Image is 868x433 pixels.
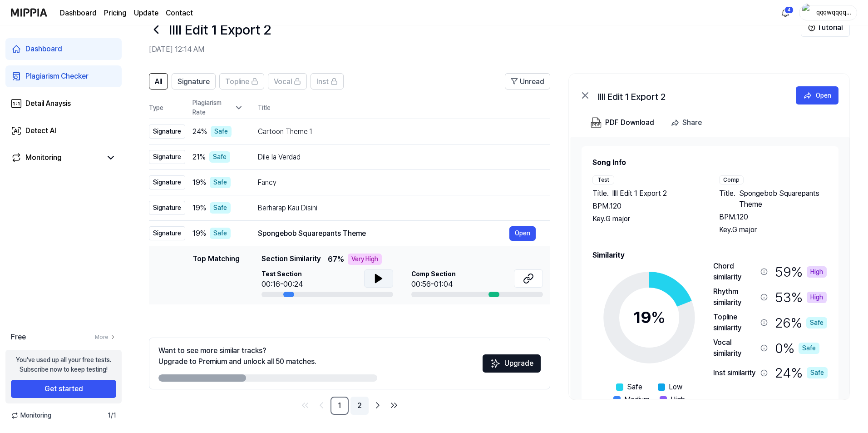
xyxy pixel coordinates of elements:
span: High [671,394,685,405]
div: PDF Download [605,117,654,129]
a: Monitoring [11,152,102,163]
div: Inst similarity [713,368,757,378]
div: Safe [211,126,232,137]
h2: Similarity [592,250,828,261]
div: Berharap Kau Disini [258,203,536,214]
a: 1 [330,397,349,415]
div: 0 % [775,337,819,359]
div: Vocal similarity [713,337,757,359]
img: Help [808,24,815,31]
div: Top Matching [192,254,240,297]
div: Chord similarity [713,261,757,283]
img: PDF Download [591,117,602,128]
div: High [807,292,827,303]
div: 00:16-00:24 [261,279,303,290]
button: All [149,73,168,90]
a: Plagiarism Checker [5,65,122,87]
div: Rhythm similarity [713,286,757,308]
div: Cartoon Theme 1 [258,126,536,137]
img: Sparkles [490,358,501,369]
button: Tutorial [801,19,850,37]
a: Dashboard [60,8,97,19]
div: Signature [149,201,185,215]
div: Spongebob Squarepants Theme [258,228,509,239]
div: Share [682,117,702,129]
button: Open [796,86,838,105]
a: More [95,333,116,341]
div: Test [592,175,614,184]
img: 알림 [780,7,791,18]
span: Free [11,332,26,343]
div: llll Edit 1 Export 2 [598,90,779,101]
div: Dashboard [25,44,62,55]
div: 24 % [775,363,828,383]
img: profile [802,4,813,22]
a: Contact [166,8,193,19]
div: Want to see more similar tracks? Upgrade to Premium and unlock all 50 matches. [158,345,316,367]
th: Title [258,97,550,119]
div: Dile la Verdad [258,152,536,163]
span: Comp Section [411,269,456,279]
nav: pagination [149,397,550,415]
button: Signature [172,73,216,90]
div: Topline similarity [713,312,757,333]
div: Detect AI [25,125,56,136]
div: Safe [209,151,230,163]
div: Safe [210,228,231,239]
div: Signature [149,150,185,164]
div: Very High [348,254,382,265]
a: Go to first page [298,398,312,413]
span: Signature [178,76,210,87]
span: Safe [627,382,642,393]
button: Inst [311,73,344,90]
a: Go to previous page [314,398,329,413]
div: High [807,266,827,278]
div: 19 [633,305,666,330]
a: Detect AI [5,120,122,142]
h2: Song Info [592,157,828,168]
a: Song InfoTestTitle.llll Edit 1 Export 2BPM.120Key.G majorCompTitle.Spongebob Squarepants ThemeBPM... [571,137,849,399]
span: Topline [225,76,249,87]
span: % [651,308,666,327]
span: Test Section [261,269,303,279]
span: 19 % [192,177,206,188]
div: Plagiarism Rate [192,98,243,117]
div: 53 % [775,286,827,308]
div: Safe [210,177,231,188]
div: Key. G major [592,214,701,224]
div: Key. G major [719,224,828,235]
a: SparklesUpgrade [483,362,541,371]
th: Type [149,97,185,119]
div: Detail Anaysis [25,98,71,109]
div: Safe [807,367,828,378]
button: Get started [11,380,116,398]
h1: llll Edit 1 Export 2 [169,20,271,40]
span: Unread [520,76,544,87]
span: Low [669,382,682,393]
a: Dashboard [5,38,122,60]
div: Fancy [258,177,536,188]
a: Go to next page [370,398,385,413]
button: Upgrade [483,354,541,373]
span: Title . [719,188,735,210]
button: Open [509,226,536,241]
button: Topline [219,73,264,90]
span: 21 % [192,152,206,163]
a: 2 [350,397,369,415]
div: qqqwqqqqww [816,7,851,17]
button: Share [667,114,709,132]
div: 26 % [775,312,827,333]
div: Safe [806,317,827,328]
a: Update [134,8,158,19]
h2: [DATE] 12:14 AM [149,44,801,55]
div: Plagiarism Checker [25,71,89,82]
span: 19 % [192,228,206,239]
span: Inst [316,76,329,87]
button: Unread [505,73,550,90]
span: Monitoring [11,411,51,420]
div: Safe [799,343,819,354]
div: 00:56-01:04 [411,279,456,290]
button: Vocal [268,73,307,90]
